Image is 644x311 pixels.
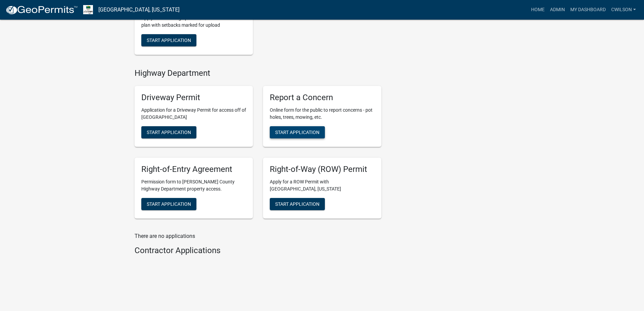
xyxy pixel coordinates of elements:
a: cwilson [609,3,639,16]
h5: Right-of-Way (ROW) Permit [270,164,375,174]
a: [GEOGRAPHIC_DATA], [US_STATE] [98,4,180,16]
span: Start Application [275,201,319,207]
h4: Highway Department [135,68,381,78]
button: Start Application [270,198,325,210]
span: Start Application [147,37,191,43]
button: Start Application [141,34,196,46]
p: Apply here for a sign permit. Please have a site plan with setbacks marked for upload [141,15,246,29]
wm-workflow-list-section: Contractor Applications [135,246,381,258]
h5: Right-of-Entry Agreement [141,164,246,174]
a: Admin [547,3,568,16]
p: Permission form to [PERSON_NAME] County Highway Department property access. [141,178,246,193]
span: Start Application [147,130,191,135]
p: There are no applications [135,232,381,240]
button: Start Application [141,126,196,138]
h4: Contractor Applications [135,246,381,256]
p: Apply for a ROW Permit with [GEOGRAPHIC_DATA], [US_STATE] [270,178,375,193]
a: Home [528,3,547,16]
h5: Report a Concern [270,93,375,103]
h5: Driveway Permit [141,93,246,103]
button: Start Application [270,126,325,138]
img: Morgan County, Indiana [83,5,93,14]
a: My Dashboard [568,3,609,16]
button: Start Application [141,198,196,210]
span: Start Application [275,130,319,135]
span: Start Application [147,201,191,207]
p: Online form for the public to report concerns - pot holes, trees, mowing, etc. [270,107,375,121]
p: Application for a Driveway Permit for access off of [GEOGRAPHIC_DATA] [141,107,246,121]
